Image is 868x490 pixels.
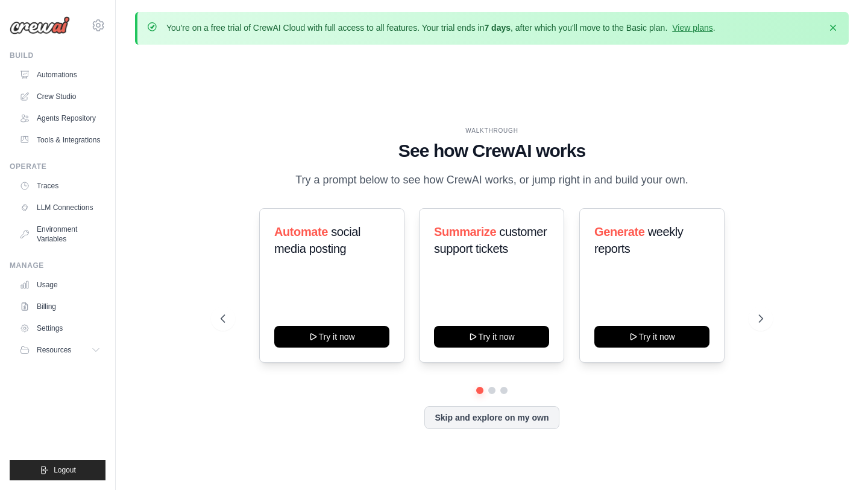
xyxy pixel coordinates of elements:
[14,176,105,196] a: Traces
[14,340,105,360] button: Resources
[594,326,709,348] button: Try it now
[14,87,105,106] a: Crew Studio
[434,326,549,348] button: Try it now
[594,225,645,238] span: Generate
[14,130,105,150] a: Tools & Integrations
[274,225,328,238] span: Automate
[10,261,105,270] div: Manage
[10,51,105,60] div: Build
[14,109,105,128] a: Agents Repository
[672,23,712,33] a: View plans
[434,225,496,238] span: Summarize
[14,198,105,217] a: LLM Connections
[54,465,76,475] span: Logout
[10,162,105,171] div: Operate
[37,345,71,355] span: Resources
[424,406,559,429] button: Skip and explore on my own
[289,171,694,189] p: Try a prompt below to see how CrewAI works, or jump right in and build your own.
[166,22,715,34] p: You're on a free trial of CrewAI Cloud with full access to all features. Your trial ends in , aft...
[14,65,105,84] a: Automations
[14,297,105,316] a: Billing
[10,460,105,480] button: Logout
[14,220,105,249] a: Environment Variables
[484,23,511,33] strong: 7 days
[274,326,389,348] button: Try it now
[221,126,763,135] div: WALKTHROUGH
[14,275,105,294] a: Usage
[594,225,683,255] span: weekly reports
[14,319,105,338] a: Settings
[10,16,70,34] img: Logo
[221,140,763,162] h1: See how CrewAI works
